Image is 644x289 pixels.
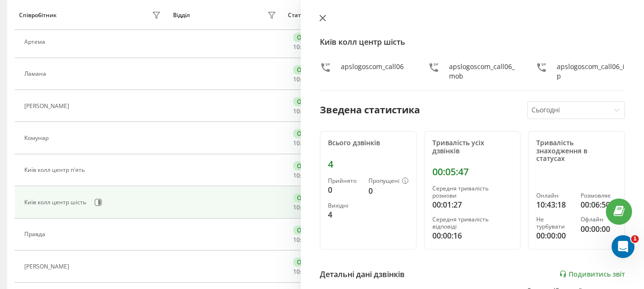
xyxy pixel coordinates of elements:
[559,270,625,278] a: Подивитись звіт
[24,103,72,110] div: [PERSON_NAME]
[328,209,361,220] div: 4
[293,76,316,83] div: : :
[328,202,361,209] div: Вихідні
[328,184,361,196] div: 0
[24,231,48,238] div: Правда
[432,216,513,230] div: Середня тривалість відповіді
[581,192,617,199] div: Розмовляє
[368,185,409,197] div: 0
[293,108,316,115] div: : :
[293,236,300,244] span: 10
[432,139,513,155] div: Тривалість усіх дзвінків
[328,159,409,170] div: 4
[293,107,300,115] span: 10
[293,258,323,267] div: Онлайн
[293,226,323,235] div: Онлайн
[320,269,405,280] div: Детальні дані дзвінків
[432,185,513,199] div: Середня тривалість розмови
[293,161,323,170] div: Онлайн
[24,135,51,141] div: Комунар
[293,139,300,147] span: 10
[293,65,323,74] div: Онлайн
[449,62,517,81] div: apslogoscom_call06_mob
[293,97,323,106] div: Онлайн
[293,129,323,138] div: Онлайн
[293,43,300,51] span: 10
[612,235,634,258] iframe: Intercom live chat
[536,230,572,241] div: 00:00:00
[328,139,409,147] div: Всього дзвінків
[293,203,300,211] span: 10
[288,12,307,19] div: Статус
[536,139,617,163] div: Тривалість знаходження в статусах
[19,12,57,19] div: Співробітник
[631,235,639,243] span: 1
[320,36,625,48] h4: Київ колл центр шість
[24,70,49,77] div: Ламана
[293,44,316,50] div: : :
[293,171,300,179] span: 10
[293,172,316,179] div: : :
[293,269,316,275] div: : :
[173,12,190,19] div: Відділ
[581,216,617,223] div: Офлайн
[24,39,48,45] div: Артема
[328,178,361,184] div: Прийнято
[432,199,513,210] div: 00:01:27
[293,204,316,211] div: : :
[581,223,617,235] div: 00:00:00
[24,263,72,270] div: [PERSON_NAME]
[557,62,625,81] div: apslogoscom_call06_ip
[293,140,316,147] div: : :
[536,216,572,230] div: Не турбувати
[320,103,420,117] div: Зведена статистика
[368,178,409,185] div: Пропущені
[536,192,572,199] div: Онлайн
[293,75,300,83] span: 10
[293,237,316,243] div: : :
[293,268,300,276] span: 10
[581,199,617,210] div: 00:06:50
[24,167,87,173] div: Київ колл центр п'ять
[432,230,513,241] div: 00:00:16
[293,193,323,202] div: Онлайн
[432,166,513,178] div: 00:05:47
[293,33,323,42] div: Онлайн
[341,62,404,81] div: apslogoscom_call06
[24,199,89,206] div: Київ колл центр шість
[536,199,572,210] div: 10:43:18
